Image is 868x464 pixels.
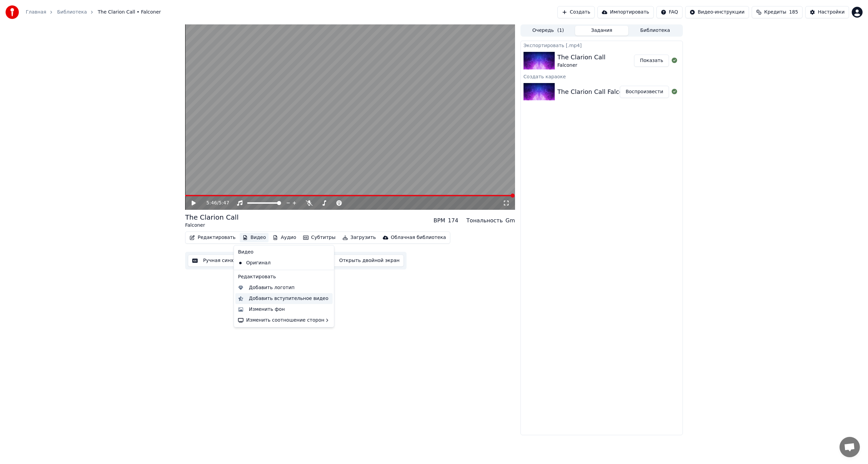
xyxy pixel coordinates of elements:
div: Falconer [557,62,606,69]
button: Видео [240,233,269,242]
div: Falconer [185,222,239,229]
a: Библиотека [57,9,87,16]
button: Субтитры [300,233,338,242]
div: / [206,200,223,206]
div: Изменить соотношение сторон [235,315,333,326]
button: Открыть двойной экран [324,255,404,267]
button: Создать [557,6,595,18]
a: Главная [26,9,46,16]
div: Тональность [467,217,503,225]
span: 5:46 [206,200,217,206]
span: The Clarion Call • Falconer [98,9,161,16]
button: Аудио [270,233,299,242]
button: Библиотека [628,26,682,36]
div: Открытый чат [840,437,860,457]
button: Импортировать [597,6,654,18]
button: Загрузить [340,233,379,242]
img: youka [5,5,19,19]
div: Создать караоке [521,72,683,80]
div: Gm [506,217,515,225]
button: Показать [634,55,669,67]
div: Добавить логотип [249,284,295,291]
button: FAQ [656,6,683,18]
div: Экспортировать [.mp4] [521,41,683,49]
div: The Clarion Call Falconer [557,87,633,97]
span: Кредиты [764,9,786,16]
div: Изменить фон [249,306,285,313]
nav: breadcrumb [26,9,161,16]
button: Ручная синхронизация [188,255,265,267]
div: Облачная библиотека [391,234,446,241]
div: Настройки [818,9,845,16]
div: Редактировать [235,271,333,282]
button: Настройки [805,6,849,18]
button: Кредиты185 [752,6,803,18]
div: Видео [235,247,333,258]
div: Добавить вступительное видео [249,295,329,302]
div: The Clarion Call [185,213,239,222]
span: 5:47 [219,200,229,206]
button: Видео-инструкции [685,6,749,18]
div: Оригинал [235,258,322,268]
button: Воспроизвести [620,86,669,98]
button: Редактировать [187,233,238,242]
div: The Clarion Call [557,53,606,62]
div: 174 [448,217,458,225]
button: Очередь [521,26,575,36]
button: Задания [575,26,629,36]
div: BPM [434,217,445,225]
span: ( 1 ) [557,27,564,34]
span: 185 [789,9,798,16]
